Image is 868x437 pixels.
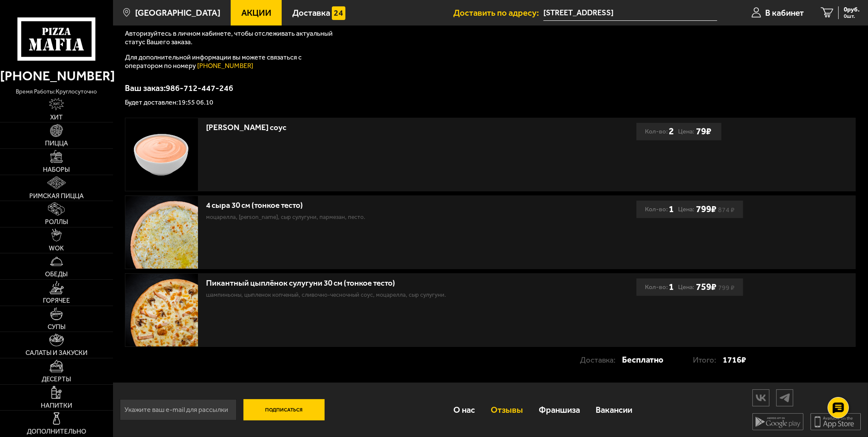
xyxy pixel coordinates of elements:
[45,271,68,278] span: Обеды
[645,123,674,140] div: Кол-во:
[25,350,88,356] span: Салаты и закуски
[844,14,860,19] span: 0 шт.
[243,399,325,420] button: Подписаться
[669,201,674,218] b: 1
[43,167,70,173] span: Наборы
[50,114,63,121] span: Хит
[206,290,549,299] p: шампиньоны, цыпленок копченый, сливочно-чесночный соус, моцарелла, сыр сулугуни.
[669,123,674,140] b: 2
[678,123,694,140] span: Цена:
[125,29,337,46] p: Авторизуйтесь в личном кабинете, чтобы отслеживать актуальный статус Вашего заказа.
[206,123,549,133] div: [PERSON_NAME] соус
[531,395,588,424] a: Франшиза
[206,213,549,221] p: моцарелла, [PERSON_NAME], сыр сулугуни, пармезан, песто.
[29,193,84,199] span: Римская пицца
[543,5,717,21] span: проспект Большевиков, 45, подъезд 6
[753,390,769,405] img: vk
[718,285,735,290] s: 799 ₽
[43,298,70,304] span: Горячее
[125,53,337,70] p: Для дополнительной информации вы можете связаться с оператором по номеру
[27,428,86,435] span: Дополнительно
[483,395,531,424] a: Отзывы
[693,352,723,369] p: Итого:
[696,126,711,137] b: 79 ₽
[41,403,72,409] span: Напитки
[135,9,221,17] span: [GEOGRAPHIC_DATA]
[669,278,674,296] b: 1
[446,395,483,424] a: О нас
[645,201,674,218] div: Кол-во:
[197,62,253,70] a: [PHONE_NUMBER]
[645,278,674,296] div: Кол-во:
[622,351,663,369] strong: Бесплатно
[332,6,345,20] img: 15daf4d41897b9f0e9f617042186c801.svg
[723,351,746,369] strong: 1716 ₽
[588,395,640,424] a: Вакансии
[45,140,68,147] span: Пицца
[125,84,856,92] p: Ваш заказ: 986-712-447-246
[777,390,793,405] img: tg
[453,9,543,17] span: Доставить по адресу:
[844,6,860,13] span: 0 руб.
[292,9,330,17] span: Доставка
[696,204,716,215] b: 799 ₽
[543,5,717,21] input: Ваш адрес доставки
[718,207,735,212] s: 874 ₽
[42,376,71,383] span: Десерты
[48,324,65,330] span: Супы
[580,352,622,369] p: Доставка:
[678,278,694,296] span: Цена:
[45,219,68,225] span: Роллы
[120,399,237,420] input: Укажите ваш e-mail для рассылки
[206,278,549,288] div: Пикантный цыплёнок сулугуни 30 см (тонкое тесто)
[241,9,271,17] span: Акции
[765,9,804,17] span: В кабинет
[125,99,856,106] p: Будет доставлен: 19:55 06.10
[206,201,549,210] div: 4 сыра 30 см (тонкое тесто)
[49,245,64,252] span: WOK
[696,281,716,293] b: 759 ₽
[678,201,694,218] span: Цена:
